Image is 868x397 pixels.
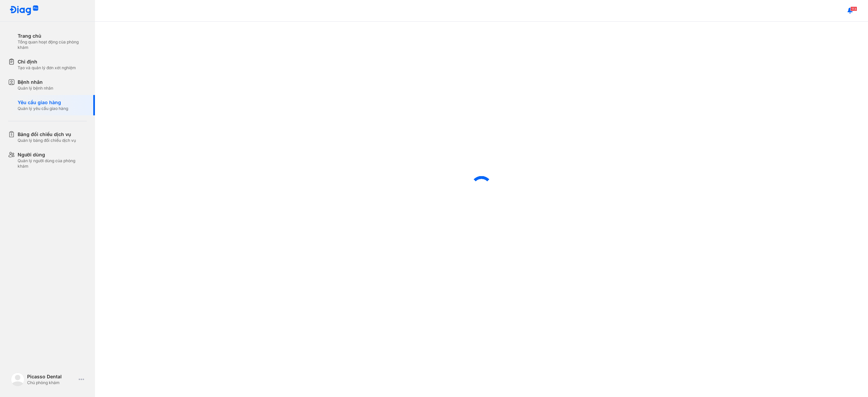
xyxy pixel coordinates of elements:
div: Chủ phòng khám [27,380,76,385]
div: Bảng đối chiếu dịch vụ [18,131,76,138]
div: Yêu cầu giao hàng [18,99,68,106]
div: Quản lý bệnh nhân [18,86,53,91]
div: Tổng quan hoạt động của phòng khám [18,39,87,50]
div: Quản lý người dùng của phòng khám [18,158,87,169]
img: logo [11,373,24,386]
div: Quản lý yêu cầu giao hàng [18,106,68,111]
div: Chỉ định [18,58,76,65]
div: Picasso Dental [27,373,76,380]
div: Quản lý bảng đối chiếu dịch vụ [18,138,76,143]
img: logo [9,5,39,16]
div: Người dùng [18,151,87,158]
div: Trang chủ [18,33,87,39]
div: Tạo và quản lý đơn xét nghiệm [18,65,76,71]
span: 113 [850,6,857,11]
div: Bệnh nhân [18,79,53,86]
